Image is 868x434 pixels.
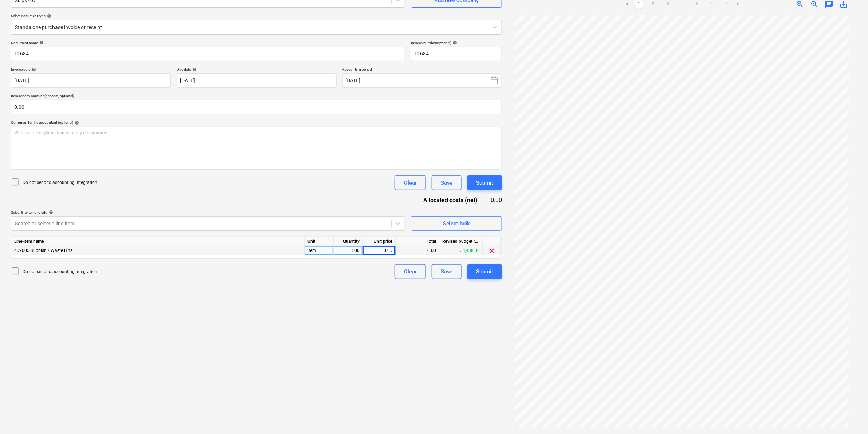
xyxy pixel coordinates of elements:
[407,196,489,204] div: Allocated costs (net)
[342,73,502,88] button: [DATE]
[11,13,502,18] div: Select document type
[396,246,439,255] div: 0.00
[23,179,97,186] p: Do not send to accounting integration
[443,219,470,228] div: Select bulk
[73,121,79,125] span: help
[46,14,51,18] span: help
[11,100,502,114] input: Invoice total amount (net cost, optional)
[432,264,462,279] button: Save
[30,67,36,72] span: help
[451,40,457,45] span: help
[342,67,502,73] p: Accounting period
[411,47,502,61] input: Invoice number
[404,178,417,188] div: Clear
[411,40,502,45] div: Invoice number (optional)
[177,67,337,72] div: Due date
[334,237,363,246] div: Quantity
[411,216,502,231] button: Select bulk
[38,40,44,45] span: help
[191,67,197,72] span: help
[23,269,97,275] p: Do not send to accounting integration
[404,267,417,276] div: Clear
[177,73,337,88] input: Due date not specified
[366,246,392,255] div: 0.00
[11,120,502,125] div: Comment for the accountant (optional)
[395,264,426,279] button: Clear
[11,47,405,61] input: Document name
[11,94,502,100] p: Invoice total amount (net cost, optional)
[439,237,483,246] div: Revised budget remaining
[11,210,405,215] div: Select line-items to add
[305,237,334,246] div: Unit
[441,178,452,188] div: Save
[337,246,360,255] div: 1.00
[14,248,72,253] span: 409005 Rubbish / Waste Bins
[395,175,426,190] button: Clear
[11,67,171,72] div: Invoice date
[441,267,452,276] div: Save
[11,73,171,88] input: Invoice date not specified
[467,264,502,279] button: Submit
[47,210,53,214] span: help
[396,237,439,246] div: Total
[305,246,334,255] div: item
[11,40,405,45] div: Document name
[488,246,496,255] span: clear
[432,175,462,190] button: Save
[489,196,502,204] div: 0.00
[476,178,493,188] div: Submit
[476,267,493,276] div: Submit
[363,237,396,246] div: Unit price
[467,175,502,190] button: Submit
[439,246,483,255] div: 34,438.00
[11,237,305,246] div: Line-item name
